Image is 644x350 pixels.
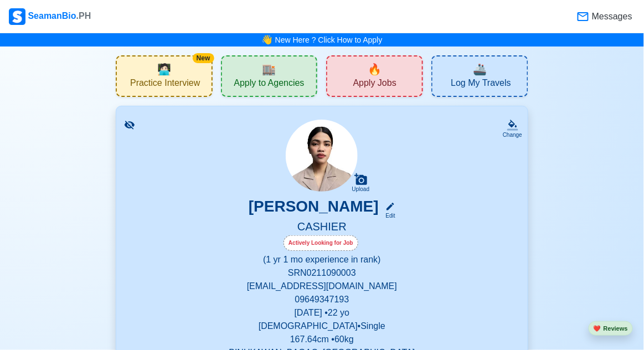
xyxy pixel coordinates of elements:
[193,53,214,63] div: New
[594,325,601,332] span: heart
[130,266,514,280] p: SRN 0211090003
[284,235,358,251] div: Actively Looking for Job
[503,131,522,139] div: Change
[589,321,633,336] button: heartReviews
[76,11,91,20] span: .PH
[262,61,276,78] span: agencies
[130,78,200,91] span: Practice Interview
[157,61,171,78] span: interview
[368,61,382,78] span: new
[381,212,395,220] div: Edit
[473,61,487,78] span: travel
[451,78,511,91] span: Log My Travels
[130,280,514,293] p: [EMAIL_ADDRESS][DOMAIN_NAME]
[9,8,91,25] div: SeamanBio
[130,320,514,333] p: [DEMOGRAPHIC_DATA] • Single
[352,186,370,193] div: Upload
[275,35,383,44] a: New Here ? Click How to Apply
[590,10,632,23] span: Messages
[234,78,304,91] span: Apply to Agencies
[130,333,514,346] p: 167.64 cm • 60 kg
[9,8,25,25] img: Logo
[259,31,275,48] span: bell
[249,197,379,220] h3: [PERSON_NAME]
[130,220,514,235] h5: CASHIER
[130,253,514,266] p: (1 yr 1 mo experience in rank)
[130,293,514,306] p: 09649347193
[130,306,514,320] p: [DATE] • 22 yo
[353,78,396,91] span: Apply Jobs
